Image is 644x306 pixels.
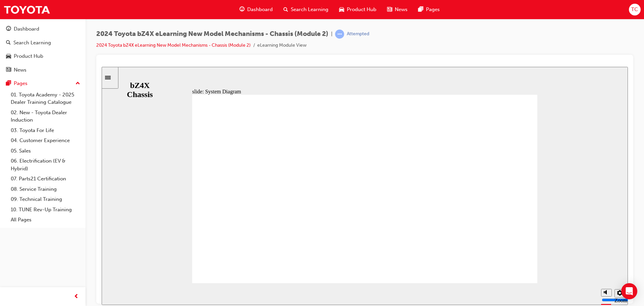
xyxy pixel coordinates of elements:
a: 01. Toyota Academy - 2025 Dealer Training Catalogue [8,90,83,107]
span: prev-icon [74,293,79,301]
button: Pages [3,77,83,90]
span: guage-icon [239,5,245,14]
span: 2024 Toyota bZ4X eLearning New Model Mechanisms - Chassis (Module 2) [96,30,328,38]
div: News [14,66,26,74]
span: search-icon [6,40,11,46]
a: 04. Customer Experience [8,135,83,146]
div: Product Hub [14,52,43,60]
a: pages-iconPages [413,3,445,16]
a: 07. Parts21 Certification [8,174,83,184]
span: Dashboard [247,6,273,13]
span: guage-icon [6,26,11,32]
a: news-iconNews [382,3,413,16]
span: pages-icon [418,5,423,14]
div: Open Intercom Messenger [621,283,637,299]
a: All Pages [8,215,83,225]
button: settings [513,222,524,231]
span: news-icon [387,5,392,14]
span: Pages [426,6,440,13]
input: volume [500,230,543,236]
span: car-icon [339,5,344,14]
a: 10. TUNE Rev-Up Training [8,205,83,215]
a: search-iconSearch Learning [278,3,334,16]
label: Zoom to fit [513,231,526,249]
div: Pages [14,80,28,87]
a: 06. Electrification (EV & Hybrid) [8,156,83,174]
li: eLearning Module View [257,42,307,49]
div: Attempted [347,31,369,37]
a: car-iconProduct Hub [334,3,382,16]
span: learningRecordVerb_ATTEMPT-icon [335,30,344,39]
span: up-icon [75,79,80,88]
div: Dashboard [14,25,39,33]
div: misc controls [496,216,523,238]
span: Product Hub [347,6,376,13]
div: Search Learning [13,39,51,47]
span: | [331,30,332,38]
a: 08. Service Training [8,184,83,194]
a: 2024 Toyota bZ4X eLearning New Model Mechanisms - Chassis (Module 2) [96,42,251,48]
button: TC [629,4,641,15]
span: Search Learning [291,6,328,13]
a: Search Learning [3,37,83,49]
a: Product Hub [3,50,83,62]
span: search-icon [283,5,288,14]
a: News [3,64,83,76]
span: News [395,6,408,13]
img: Trak [3,2,50,17]
button: DashboardSearch LearningProduct HubNews [3,21,83,77]
span: news-icon [6,67,11,73]
a: guage-iconDashboard [234,3,278,16]
a: Dashboard [3,23,83,35]
a: 03. Toyota For Life [8,125,83,136]
a: 02. New - Toyota Dealer Induction [8,107,83,125]
a: 09. Technical Training [8,194,83,205]
span: TC [631,6,638,13]
a: 05. Sales [8,146,83,156]
button: volume [499,222,510,230]
span: car-icon [6,53,11,59]
span: pages-icon [6,81,11,87]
